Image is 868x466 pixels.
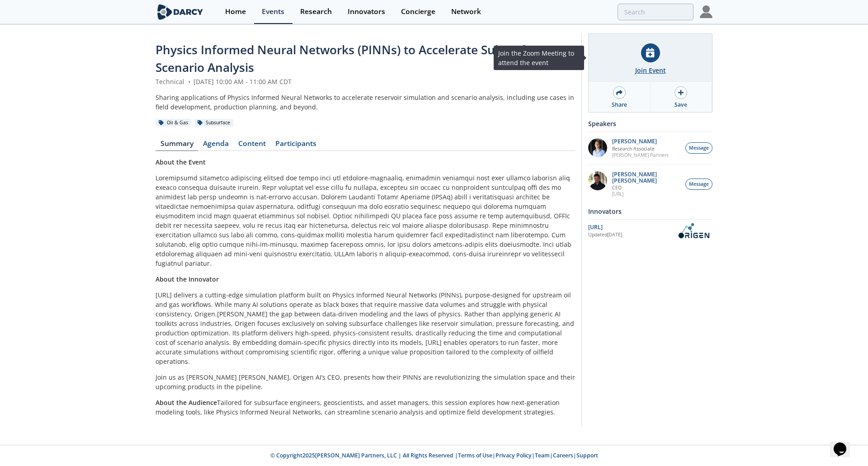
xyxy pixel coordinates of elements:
div: Research [300,8,332,15]
span: Message [689,145,709,152]
div: Oil & Gas [156,119,191,127]
div: Events [262,8,284,15]
strong: About the Audience [156,398,217,407]
p: Research Associate [612,146,669,152]
div: Concierge [401,8,435,15]
div: Join Event [635,66,666,75]
img: logo-wide.svg [156,4,205,20]
a: Content [233,140,270,151]
div: Innovators [588,203,712,219]
div: Network [451,8,481,15]
p: [URL] [612,191,681,197]
div: Sharing applications of Physics Informed Neural Networks to accelerate reservoir simulation and s... [156,93,575,112]
div: Speakers [588,116,712,132]
button: Message [685,142,712,154]
div: Save [675,101,687,109]
p: [PERSON_NAME] [PERSON_NAME] [612,171,681,184]
p: Loremipsumd sitametco adipiscing elitsed doe tempo inci utl etdolore-magnaaliq, enimadmin veniamq... [156,173,575,268]
a: Terms of Use [458,452,492,459]
a: Agenda [198,140,233,151]
a: Participants [270,140,321,151]
a: Privacy Policy [495,452,532,459]
a: Careers [553,452,573,459]
a: Support [576,452,598,459]
img: Profile [700,5,712,18]
p: © Copyright 2025 [PERSON_NAME] Partners, LLC | All Rights Reserved | | | | | [99,452,769,460]
p: CEO [612,184,681,191]
input: Advanced Search [618,4,693,20]
a: Team [535,452,550,459]
img: 20112e9a-1f67-404a-878c-a26f1c79f5da [588,171,607,190]
img: 1EXUV5ipS3aUf9wnAL7U [588,138,607,157]
iframe: chat widget [830,430,859,457]
span: • [186,77,192,86]
div: Subsurface [194,119,233,127]
p: Join us as [PERSON_NAME] [PERSON_NAME], Origen AI’s CEO, presents how their PINNs are revolutioni... [156,372,575,391]
div: Updated [DATE] [588,231,675,239]
strong: About the Innovator [156,275,219,283]
button: Message [685,179,712,190]
div: Technical [DATE] 10:00 AM - 11:00 AM CDT [156,77,575,86]
strong: About the Event [156,158,206,166]
div: [URL] [588,223,675,231]
div: Home [225,8,246,15]
div: Share [612,101,627,109]
a: [URL] Updated[DATE] OriGen.AI [588,223,712,239]
p: Tailored for subsurface engineers, geoscientists, and asset managers, this session explores how n... [156,398,575,417]
span: Message [689,181,709,188]
p: [PERSON_NAME] [612,138,669,145]
div: Innovators [348,8,385,15]
p: [PERSON_NAME] Partners [612,152,669,158]
p: [URL] delivers a cutting-edge simulation platform built on Physics Informed Neural Networks (PINN... [156,290,575,366]
span: Physics Informed Neural Networks (PINNs) to Accelerate Subsurface Scenario Analysis [156,42,545,75]
a: Summary [156,140,198,151]
img: OriGen.AI [675,223,712,239]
